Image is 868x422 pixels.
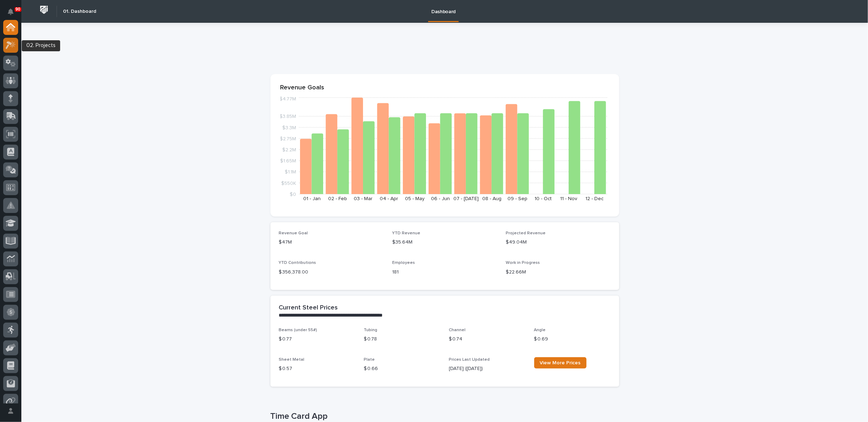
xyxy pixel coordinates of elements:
[279,335,356,343] p: $ 0.77
[453,196,479,201] text: 07 - [DATE]
[279,114,296,119] tspan: $3.85M
[279,365,356,372] p: $ 0.57
[16,7,20,12] p: 90
[534,328,546,332] span: Angle
[279,304,338,312] h2: Current Steel Prices
[279,261,316,265] span: YTD Contributions
[279,97,296,102] tspan: $4.77M
[482,196,501,201] text: 08 - Aug
[449,365,526,372] p: [DATE] ([DATE])
[449,358,490,362] span: Prices Last Updated
[392,261,415,265] span: Employees
[506,231,546,235] span: Projected Revenue
[535,196,552,201] text: 10 - Oct
[280,84,609,92] p: Revenue Goals
[279,358,305,362] span: Sheet Metal
[3,4,18,19] button: Notifications
[506,269,611,276] p: $22.66M
[506,261,540,265] span: Work in Progress
[506,239,611,246] p: $49.04M
[364,358,375,362] span: Plate
[431,196,449,201] text: 06 - Jun
[560,196,577,201] text: 11 - Nov
[279,239,384,246] p: $47M
[280,136,296,141] tspan: $2.75M
[534,357,586,369] a: View More Prices
[364,365,441,372] p: $ 0.66
[282,125,296,130] tspan: $3.3M
[449,335,526,343] p: $ 0.74
[281,181,296,186] tspan: $550K
[303,196,320,201] text: 01 - Jan
[392,239,497,246] p: $35.64M
[364,335,441,343] p: $ 0.78
[405,196,424,201] text: 05 - May
[9,9,18,20] div: Notifications90
[449,328,466,332] span: Channel
[392,269,497,276] p: 181
[279,328,317,332] span: Beams (under 55#)
[290,192,296,197] tspan: $0
[328,196,347,201] text: 02 - Feb
[540,360,581,365] span: View More Prices
[280,159,296,164] tspan: $1.65M
[364,328,378,332] span: Tubing
[270,411,616,422] p: Time Card App
[279,269,384,276] p: $ 356,378.00
[354,196,373,201] text: 03 - Mar
[380,196,398,201] text: 04 - Apr
[392,231,420,235] span: YTD Revenue
[534,335,611,343] p: $ 0.69
[37,3,51,16] img: Workspace Logo
[279,231,308,235] span: Revenue Goal
[585,196,604,201] text: 12 - Dec
[285,170,296,175] tspan: $1.1M
[282,147,296,152] tspan: $2.2M
[63,9,96,15] h2: 01. Dashboard
[507,196,527,201] text: 09 - Sep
